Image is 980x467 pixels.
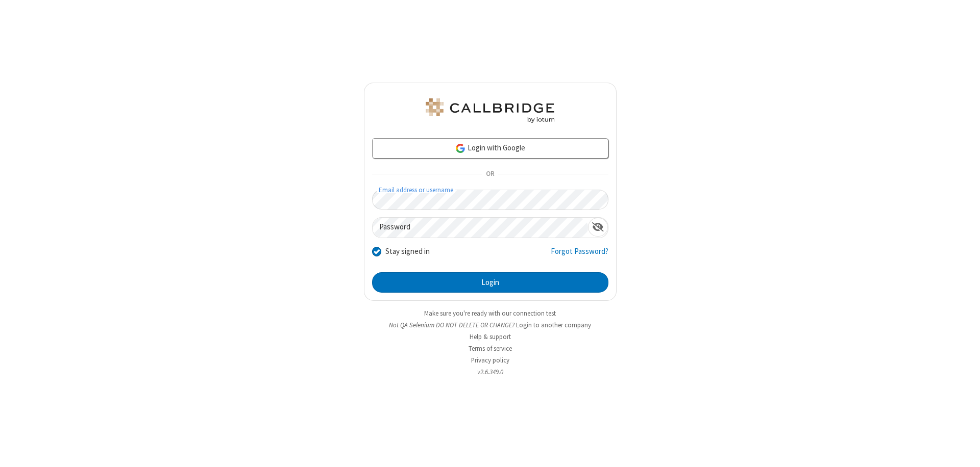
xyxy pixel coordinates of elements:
input: Password [373,218,588,238]
a: Help & support [470,332,511,341]
a: Terms of service [469,344,512,353]
img: QA Selenium DO NOT DELETE OR CHANGE [424,98,556,123]
li: v2.6.349.0 [364,367,617,377]
a: Login with Google [372,138,608,159]
a: Forgot Password? [551,246,608,265]
span: OR [482,167,498,181]
a: Make sure you're ready with our connection test [424,309,556,318]
li: Not QA Selenium DO NOT DELETE OR CHANGE? [364,320,617,330]
div: Show password [588,218,608,237]
input: Email address or username [372,190,608,210]
a: Privacy policy [471,356,509,365]
button: Login [372,272,608,293]
img: google-icon.png [455,143,466,154]
button: Login to another company [516,320,591,330]
label: Stay signed in [385,246,430,257]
